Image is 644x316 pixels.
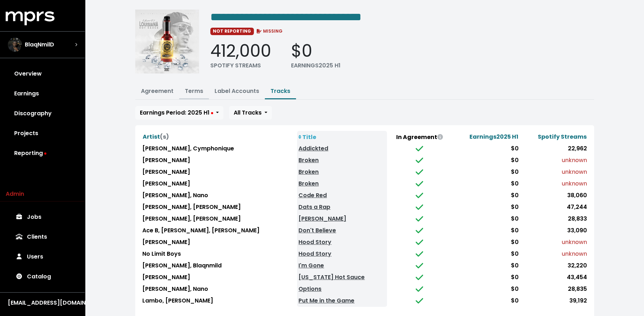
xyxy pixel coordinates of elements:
button: Earnings2025 H1 [469,132,519,142]
td: 43,454 [520,272,588,283]
td: $0 [452,295,520,307]
td: 39,192 [520,295,588,307]
button: Spotify Streams [537,132,587,142]
span: unknown [562,250,587,258]
td: 33,090 [520,225,588,237]
a: Don't Believe [298,226,336,234]
a: I'm Gone [298,261,324,270]
button: [EMAIL_ADDRESS][DOMAIN_NAME] [6,298,79,307]
a: [US_STATE] Hot Sauce [298,273,365,281]
div: SPOTIFY STREAMS [210,61,271,70]
div: [EMAIL_ADDRESS][DOMAIN_NAME] [8,299,77,307]
td: $0 [452,213,520,225]
span: Artist [143,133,169,141]
span: NOT REPORTING [210,28,254,35]
button: All Tracks [229,106,272,120]
td: 38,060 [520,190,588,201]
span: Edit value [210,11,361,23]
td: Lambo, [PERSON_NAME] [141,295,297,307]
td: [PERSON_NAME] [141,155,297,166]
a: [PERSON_NAME] [298,215,346,223]
a: Discography [6,104,79,123]
span: unknown [562,168,587,176]
a: Earnings [6,84,79,104]
td: $0 [452,225,520,237]
a: Broken [298,179,319,188]
button: Earnings Period: 2025 H1 [135,106,223,120]
a: Overview [6,64,79,84]
span: Earnings Period: 2025 H1 [140,109,213,117]
th: In Agreement [387,131,451,143]
td: $0 [452,201,520,213]
a: Agreement [141,87,173,95]
td: [PERSON_NAME], Nano [141,283,297,295]
td: $0 [452,272,520,283]
td: $0 [452,166,520,178]
div: 412,000 [210,41,271,61]
a: Users [6,247,79,267]
span: Earnings 2025 H1 [469,133,518,141]
a: Options [298,285,321,293]
a: Addickted [298,144,328,153]
td: $0 [452,283,520,295]
img: The selected account / producer [8,38,22,52]
td: [PERSON_NAME], Cymphonique [141,143,297,155]
td: [PERSON_NAME], Blaqnmild [141,260,297,272]
td: [PERSON_NAME] [141,178,297,190]
img: Album cover for this project [135,10,199,73]
td: [PERSON_NAME] [141,166,297,178]
td: No Limit Boys [141,248,297,260]
a: Clients [6,227,79,247]
a: Dats a Rap [298,203,330,211]
a: Code Red [298,191,327,199]
span: MISSING [255,28,283,34]
a: Label Accounts [215,87,259,95]
span: unknown [562,179,587,188]
td: $0 [452,248,520,260]
td: 47,244 [520,201,588,213]
a: Broken [298,156,319,164]
a: Projects [6,123,79,143]
td: 22,962 [520,143,588,155]
th: Title [297,131,387,143]
td: [PERSON_NAME] [141,272,297,283]
a: Reporting [6,143,79,163]
td: Ace B, [PERSON_NAME], [PERSON_NAME] [141,225,297,237]
a: Hood Story [298,250,331,258]
a: Put Me in the Game [298,296,354,305]
span: Spotify Streams [538,133,587,141]
td: $0 [452,155,520,166]
button: Artist(s) [142,132,169,142]
td: [PERSON_NAME], [PERSON_NAME] [141,213,297,225]
td: 28,835 [520,283,588,295]
td: 32,220 [520,260,588,272]
td: [PERSON_NAME] [141,237,297,248]
a: Broken [298,168,319,176]
td: $0 [452,260,520,272]
td: 28,833 [520,213,588,225]
span: (s) [160,133,169,141]
td: $0 [452,178,520,190]
td: $0 [452,143,520,155]
a: Tracks [270,87,290,95]
span: All Tracks [234,109,262,117]
td: $0 [452,237,520,248]
a: Terms [185,87,203,95]
span: unknown [562,156,587,164]
a: mprs logo [6,14,55,22]
div: $0 [291,41,341,61]
span: BlaqNmilD [25,40,54,49]
span: unknown [562,238,587,246]
div: EARNINGS 2025 H1 [291,61,341,70]
a: Jobs [6,207,79,227]
a: Hood Story [298,238,331,246]
a: Catalog [6,267,79,287]
td: [PERSON_NAME], [PERSON_NAME] [141,201,297,213]
td: [PERSON_NAME], Nano [141,190,297,201]
td: $0 [452,190,520,201]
